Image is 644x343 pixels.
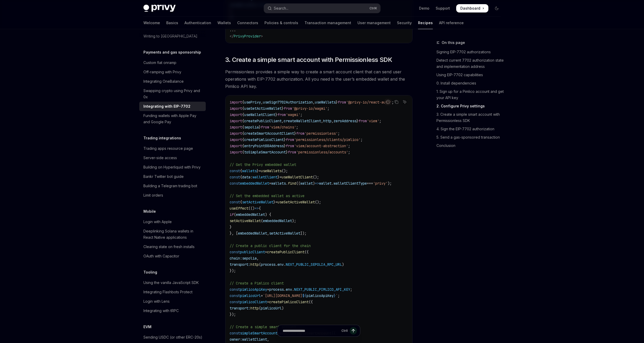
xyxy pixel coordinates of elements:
span: . [284,262,286,267]
a: OAuth with Capacitor [139,251,206,261]
span: ( [261,218,263,223]
span: } [334,293,336,298]
span: 'wagmi' [286,112,300,117]
span: const [230,200,240,204]
span: ; [348,150,350,154]
span: ; [348,144,350,148]
div: Login with Apple [143,219,172,225]
span: (); [315,200,321,204]
span: { [240,200,242,204]
span: createWalletClient [284,119,321,123]
span: . [292,287,294,292]
span: http [250,262,259,267]
span: } [284,137,286,142]
a: Building a Telegram trading bot [139,181,206,191]
a: Transaction management [304,17,351,29]
span: } [294,131,296,136]
a: Limit orders [139,191,206,200]
button: Ask AI [401,99,408,105]
a: Conclusion [436,141,505,150]
div: Deeplinking Solana wallets in React Native applications [143,228,203,241]
span: , [267,231,269,236]
span: , [313,100,315,105]
span: usePrivy [244,100,261,105]
span: : [250,175,253,179]
span: === [367,181,373,186]
div: Building on Hyperliquid with Privy [143,164,201,170]
span: from [288,150,296,154]
span: . [275,262,277,267]
span: = [265,250,267,254]
span: , [331,119,334,123]
div: Server-side access [143,155,177,161]
span: => [315,181,319,186]
a: Wallets [217,17,231,29]
span: pimlicoApiKey [240,287,267,292]
span: ... [230,28,236,32]
span: ({ [309,300,313,304]
span: import [230,106,242,111]
div: Limit orders [143,192,163,198]
div: Off-ramping with Privy [143,69,181,75]
span: ; [379,119,381,123]
span: } [282,106,284,111]
div: Funding wallets with Apple Pay and Google Pay [143,113,203,125]
span: { [240,175,242,179]
span: createPimlicoClient [244,137,284,142]
a: Welcome [143,17,160,29]
span: useSetActiveWallet [244,106,282,111]
span: pimlicoApiKey [307,293,334,298]
span: }, [ [230,231,238,236]
span: ]); [300,231,307,236]
div: Search... [274,5,288,11]
span: const [230,175,240,179]
span: ( [234,212,236,217]
a: Support [436,6,450,11]
span: embeddedWallet [263,218,292,223]
div: Building a Telegram trading bot [143,183,197,189]
span: from [286,137,294,142]
span: => [255,206,259,211]
span: { [242,131,244,136]
span: = [267,300,269,304]
span: data [242,175,250,179]
span: ( [259,306,261,310]
span: pimlicoUrl [240,293,261,298]
a: Swapping crypto using Privy and 0x [139,86,206,102]
div: Clearing state on fresh installs [143,244,195,250]
span: ; [327,106,329,111]
span: ; [361,137,363,142]
a: Policies & controls [264,17,298,29]
span: { [242,137,244,142]
a: Security [397,17,412,29]
span: from [296,131,304,136]
div: OAuth with Capacitor [143,253,179,259]
div: Sending USDC (or other ERC-20s) [143,334,202,340]
span: } [336,100,338,105]
span: pimlicoClient [240,300,267,304]
button: Report incorrect code [385,99,391,105]
span: } [284,144,286,148]
span: useSign7702Authorization [263,100,313,105]
span: ` [336,293,338,298]
span: ( [259,262,261,267]
span: { [242,100,244,105]
span: On this page [442,40,465,46]
span: useSetActiveWallet [277,200,315,204]
span: (); [313,175,319,179]
span: useWallets [315,100,336,105]
span: } [286,150,288,154]
span: process [261,262,275,267]
div: Integrating Flashbots Protect [143,289,192,295]
a: Connectors [237,17,258,29]
span: } [275,112,277,117]
a: API reference [439,17,464,29]
a: 3. Create a simple smart account with Permissionless SDK [436,110,505,125]
span: ; [300,112,302,117]
span: wallet [300,181,313,186]
span: createPublicClient [244,119,282,123]
a: Building on Hyperliquid with Privy [139,163,206,172]
a: Using EIP-7702 capabilities [436,71,505,79]
span: '@privy-io/wagmi' [292,106,327,111]
a: Dashboard [456,4,488,12]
